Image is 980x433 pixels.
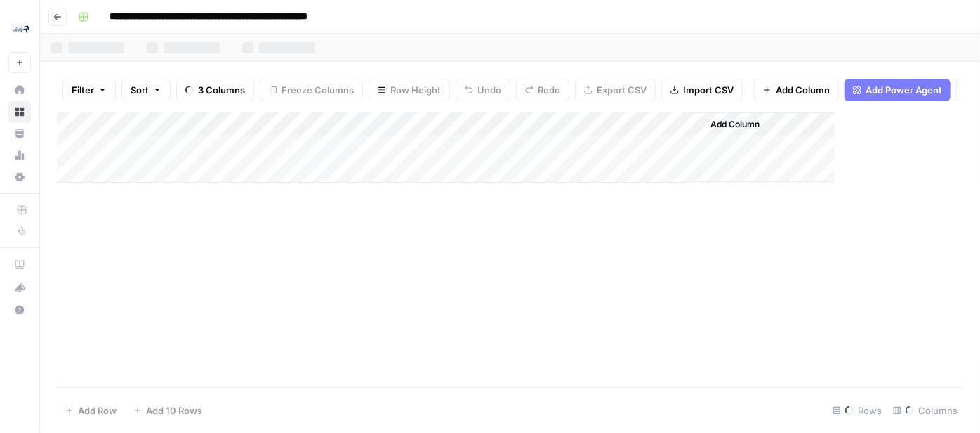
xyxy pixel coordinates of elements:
[260,79,363,101] button: Freeze Columns
[146,403,202,418] span: Add 10 Rows
[456,79,510,101] button: Undo
[866,83,942,97] span: Add Power Agent
[477,83,501,97] span: Undo
[121,79,171,101] button: Sort
[887,399,963,422] div: Columns
[8,254,31,276] a: AirOps Academy
[8,11,31,46] button: Workspace: Compound Growth
[597,83,647,97] span: Export CSV
[9,277,30,298] div: What's new?
[8,144,31,167] a: Usage
[8,166,31,188] a: Settings
[72,83,94,97] span: Filter
[8,79,31,101] a: Home
[8,16,34,41] img: Compound Growth Logo
[62,79,116,101] button: Filter
[845,79,951,101] button: Add Power Agent
[516,79,569,101] button: Redo
[8,101,31,123] a: Browse
[131,83,149,97] span: Sort
[661,79,743,101] button: Import CSV
[369,79,450,101] button: Row Height
[8,122,31,145] a: Your Data
[176,79,254,101] button: 3 Columns
[282,83,354,97] span: Freeze Columns
[125,399,211,422] button: Add 10 Rows
[692,115,765,134] button: Add Column
[827,399,887,422] div: Rows
[710,118,760,131] span: Add Column
[57,399,125,422] button: Add Row
[575,79,656,101] button: Export CSV
[683,83,734,97] span: Import CSV
[8,299,31,321] button: Help + Support
[78,403,117,418] span: Add Row
[776,83,830,97] span: Add Column
[538,83,560,97] span: Redo
[754,79,839,101] button: Add Column
[198,83,245,97] span: 3 Columns
[8,276,31,299] button: What's new?
[390,83,441,97] span: Row Height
